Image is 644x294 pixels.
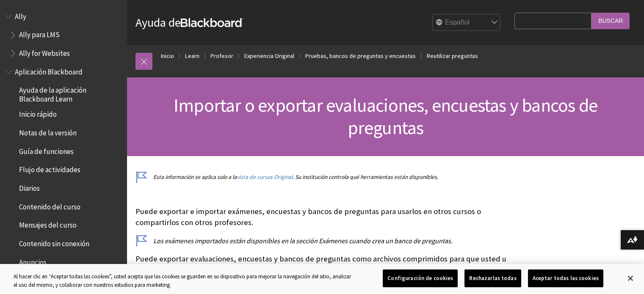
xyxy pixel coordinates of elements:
[237,173,293,181] a: vista de cursos Original
[528,269,603,287] button: Aceptar todas las cookies
[19,144,74,156] span: Guía de funciones
[185,51,199,61] a: Learn
[244,51,294,61] a: Experiencia Original
[135,206,510,228] p: Puede exportar e importar exámenes, encuestas y bancos de preguntas para usarlos en otros cursos ...
[15,65,83,76] span: Aplicación Blackboard
[135,15,243,30] a: Ayuda deBlackboard
[19,163,80,174] span: Flujo de actividades
[19,255,47,267] span: Anuncios
[135,236,510,245] p: Los exámenes importados están disponibles en la sección Exámenes cuando crea un banco de preguntas.
[433,14,500,31] select: Site Language Selector
[210,51,233,61] a: Profesor
[5,9,122,60] nav: Book outline for Anthology Ally Help
[161,51,174,61] a: Inicio
[135,173,510,181] p: Esta información se aplica solo a la . Su institución controla qué herramientas están disponibles.
[19,236,89,248] span: Contenido sin conexión
[15,9,26,21] span: Ally
[19,28,60,39] span: Ally para LMS
[305,51,416,61] a: Pruebas, bancos de preguntas y encuestas
[19,200,80,211] span: Contenido del curso
[464,269,521,287] button: Rechazarlas todas
[621,269,640,288] button: Cerrar
[19,218,77,230] span: Mensajes del curso
[19,83,121,103] span: Ayuda de la aplicación Blackboard Learn
[591,13,630,29] input: Buscar
[427,51,478,61] a: Reutilizar preguntas
[135,253,510,275] p: Puede exportar evaluaciones, encuestas y bancos de preguntas como archivos comprimidos para que u...
[19,126,77,137] span: Notas de la versión
[19,46,70,58] span: Ally for Websites
[14,272,354,289] div: Al hacer clic en “Aceptar todas las cookies”, usted acepta que las cookies se guarden en su dispo...
[174,93,597,139] span: Importar o exportar evaluaciones, encuestas y bancos de preguntas
[181,18,243,27] strong: Blackboard
[19,107,57,119] span: Inicio rápido
[19,181,40,192] span: Diarios
[383,269,458,287] button: Configuración de cookies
